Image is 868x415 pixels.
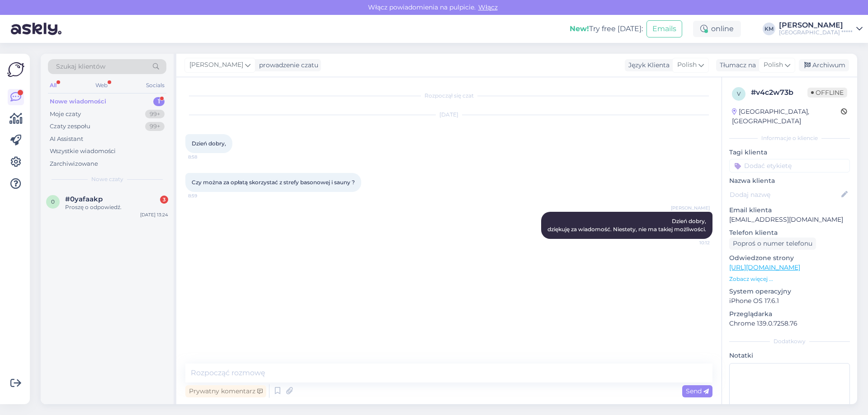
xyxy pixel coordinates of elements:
[144,79,166,91] div: Socials
[807,88,847,98] span: Offline
[729,263,800,271] a: [URL][DOMAIN_NAME]
[729,275,850,283] p: Zobacz więcej ...
[729,215,850,224] p: [EMAIL_ADDRESS][DOMAIN_NAME]
[48,79,58,91] div: All
[676,239,710,246] span: 10:12
[185,111,712,119] div: [DATE]
[677,60,697,70] span: Polish
[729,296,850,306] p: iPhone OS 17.6.1
[189,60,243,70] span: [PERSON_NAME]
[188,154,222,160] span: 8:58
[65,195,103,203] span: #0yafaakp
[185,385,266,397] div: Prywatny komentarz
[50,159,98,168] div: Zarchiwizowane
[730,190,840,200] input: Dodaj nazwę
[145,122,165,131] div: 99+
[729,253,850,263] p: Odwiedzone strony
[91,175,123,183] span: Nowe czaty
[729,238,816,250] div: Poproś o numer telefonu
[50,97,106,106] div: Nowe wiadomości
[671,205,710,211] span: [PERSON_NAME]
[779,22,863,36] a: [PERSON_NAME][GEOGRAPHIC_DATA] *****
[729,205,850,215] p: Email klienta
[153,97,165,106] div: 1
[65,203,168,211] div: Proszę o odpowiedź.
[255,61,318,70] div: prowadzenie czatu
[737,90,741,97] span: v
[625,61,670,70] div: Język Klienta
[570,23,643,34] div: Try free [DATE]:
[729,287,850,296] p: System operacyjny
[50,122,90,131] div: Czaty zespołu
[51,198,55,205] span: 0
[779,22,853,29] div: [PERSON_NAME]
[729,351,850,360] p: Notatki
[646,20,682,37] button: Emails
[729,228,850,238] p: Telefon klienta
[476,3,500,11] span: Włącz
[732,107,841,126] div: [GEOGRAPHIC_DATA], [GEOGRAPHIC_DATA]
[763,23,775,35] div: KM
[7,61,24,78] img: Askly Logo
[160,196,168,204] div: 3
[140,211,168,218] div: [DATE] 13:24
[686,387,709,395] span: Send
[192,140,226,147] span: Dzień dobry,
[693,21,741,37] div: online
[729,176,850,186] p: Nazwa klienta
[50,110,81,119] div: Moje czaty
[192,179,355,186] span: Czy można za opłatą skorzystać z strefy basonowej i sauny ?
[729,309,850,319] p: Przeglądarka
[188,192,222,199] span: 8:59
[729,134,850,142] div: Informacje o kliencie
[94,79,109,91] div: Web
[799,59,849,71] div: Archiwum
[751,87,807,98] div: # v4c2w73b
[50,135,83,144] div: AI Assistant
[50,147,116,156] div: Wszystkie wiadomości
[716,61,756,70] div: Tłumacz na
[185,92,712,100] div: Rozpoczął się czat
[729,148,850,157] p: Tagi klienta
[570,24,589,33] b: New!
[56,62,105,71] span: Szukaj klientów
[764,60,783,70] span: Polish
[729,319,850,328] p: Chrome 139.0.7258.76
[729,337,850,345] div: Dodatkowy
[145,110,165,119] div: 99+
[729,159,850,173] input: Dodać etykietę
